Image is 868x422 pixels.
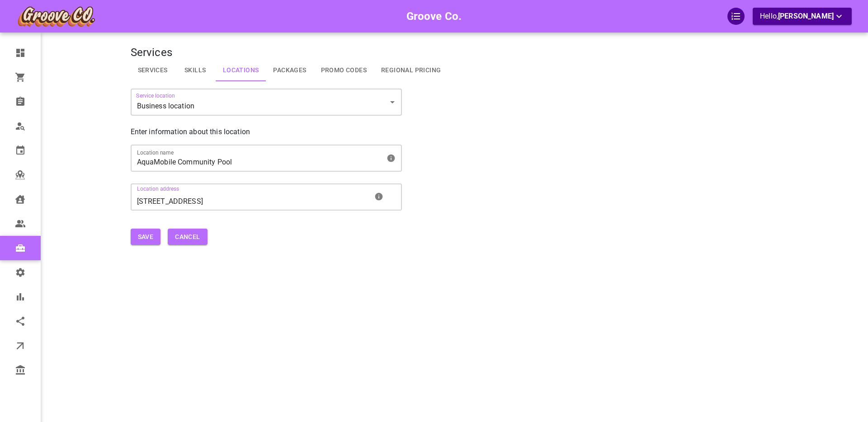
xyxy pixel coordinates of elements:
div: Business location [132,89,401,115]
a: Regional Pricing [374,60,448,81]
button: Hello,[PERSON_NAME] [753,8,852,25]
svg: Location name will be publicly displayed on your booking page for clients to see [387,154,396,163]
button: Cancel [168,229,207,245]
input: Location address [135,193,371,210]
a: Promo Codes [314,60,374,81]
input: Location name [132,145,383,171]
p: Enter information about this location [131,127,782,137]
button: Save [131,229,161,245]
label: Location name [137,149,174,156]
label: Service location [136,92,175,99]
h4: Services [131,46,782,60]
a: Skills [175,60,216,81]
a: Locations [216,60,266,81]
h6: Groove Co. [406,8,462,25]
label: Location address [137,185,179,192]
p: Hello, [760,11,844,22]
span: [PERSON_NAME] [778,12,834,20]
img: company-logo [16,5,96,28]
a: Services [131,60,175,81]
div: QuickStart Guide [727,8,745,25]
a: Packages [266,60,313,81]
svg: Clients travel to this location and will see this address on your booking page [374,192,383,201]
